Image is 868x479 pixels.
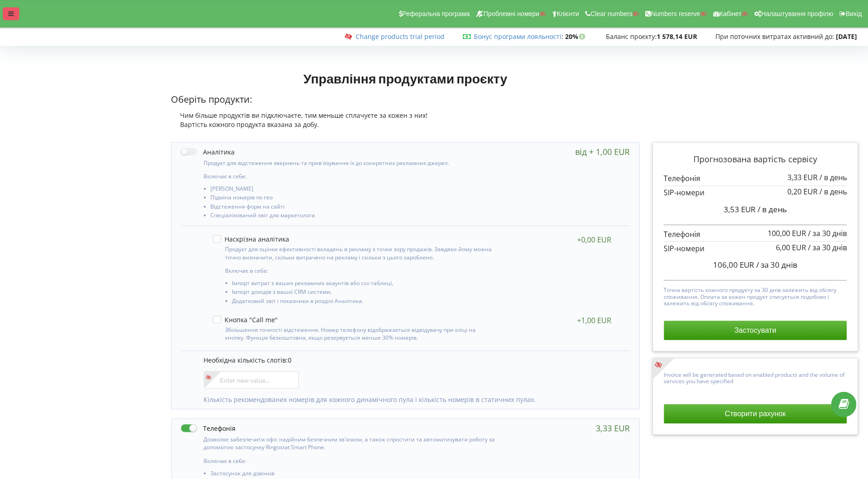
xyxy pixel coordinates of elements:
[846,10,862,17] span: Вихід
[204,356,621,365] p: Необхідна кількість слотів:
[664,187,847,198] p: SIP-номери
[204,395,621,404] p: Кількість рекомендованих номерів для кожного динамічного пула і кількість номерів в статичних пулах.
[171,70,640,87] h1: Управління продуктами проєкту
[211,186,495,194] li: [PERSON_NAME]
[724,204,756,215] span: 3,53 EUR
[181,424,236,433] label: Телефонія
[768,228,806,238] span: 100,00 EUR
[356,32,445,41] a: Change products trial period
[225,326,492,341] p: Збільшення точності відстеження. Номер телефону відображається відвідувачу при кліці на кнопку. Ф...
[664,404,847,424] button: Створити рахунок
[664,173,847,184] p: Телефонія
[213,316,278,324] label: Кнопка "Call me"
[808,242,847,253] span: / за 30 днів
[606,32,657,41] span: Баланс проєкту:
[577,316,612,325] div: +1,00 EUR
[657,32,697,41] strong: 1 578,14 EUR
[483,10,539,17] span: Проблемні номери
[715,32,834,41] span: При поточних витратах активний до:
[651,10,700,17] span: Numbers reserve
[557,10,579,17] span: Клієнти
[474,32,561,41] a: Бонус програми лояльності
[211,194,495,203] li: Підміна номерів по гео
[596,424,630,433] div: 3,33 EUR
[171,93,640,106] p: Оберіть продукти:
[664,285,847,307] p: Точна вартість кожного продукту за 30 днів залежить від обсягу споживання. Оплата за кожен продук...
[664,229,847,240] p: Телефонія
[225,245,492,261] p: Продукт для оцінки ефективності вкладень в рекламу з точки зору продажів. Завдяки йому можна точн...
[225,267,492,275] p: Включає в себе:
[756,259,797,270] span: / за 30 днів
[211,212,495,221] li: Спеціалізований звіт для маркетолога
[664,321,847,340] button: Застосувати
[211,470,495,479] li: Застосунок для дзвінків
[576,147,630,156] div: від + 1,00 EUR
[776,242,806,253] span: 6,00 EUR
[836,32,857,41] strong: [DATE]
[474,32,563,41] span: :
[787,187,818,197] span: 0,20 EUR
[204,435,495,451] p: Дозволяє забезпечити офіс надійним безпечним зв'язком, а також спростити та автоматизувати роботу...
[808,228,847,238] span: / за 30 днів
[402,10,470,17] span: Реферальна програма
[181,147,235,157] label: Аналітика
[664,369,847,385] p: Invoice will be generated based on enabled products and the volume of services you have specified
[591,10,633,17] span: Clear numbers
[232,298,492,307] li: Додатковий звіт і показники в розділі Аналітика.
[204,172,495,180] p: Включає в себе:
[758,204,787,215] span: / в день
[171,111,640,120] div: Чим більше продуктів ви підключаєте, тим меньше сплачуєте за кожен з них!
[577,235,612,244] div: +0,00 EUR
[204,159,495,167] p: Продукт для відстеження звернень та прив'язування їх до конкретних рекламних джерел.
[720,10,742,17] span: Кабінет
[819,187,847,197] span: / в день
[171,120,640,129] div: Вартість кожного продукта вказана за добу.
[565,32,588,41] strong: 20%
[787,172,818,182] span: 3,33 EUR
[761,10,833,17] span: Налаштування профілю
[204,457,495,465] p: Включає в себе:
[288,356,292,364] span: 0
[713,259,754,270] span: 106,00 EUR
[819,172,847,182] span: / в день
[664,154,847,165] p: Прогнозована вартість сервісу
[232,280,492,289] li: Імпорт витрат з ваших рекламних акаунтів або csv таблиці,
[204,371,299,389] input: Enter new value...
[232,289,492,297] li: Імпорт доходів з вашої CRM системи,
[211,204,495,212] li: Відстеження форм на сайті
[664,243,847,254] p: SIP-номери
[213,235,290,243] label: Наскрізна аналітика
